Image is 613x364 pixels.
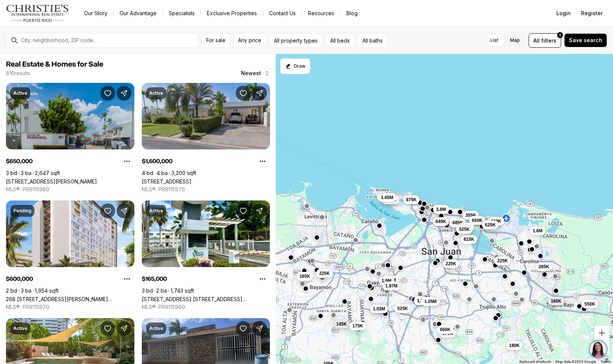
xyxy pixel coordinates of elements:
p: 816 results [6,70,30,76]
button: Zoom in [594,326,609,340]
span: Register [581,10,603,16]
label: List [485,34,504,47]
button: 6.7M [381,195,397,204]
button: Start drawing [280,58,310,74]
button: Allfilters1 [529,33,561,48]
button: 875K [403,195,419,204]
button: 1.05M [421,297,439,306]
a: Exclusive Properties [201,8,263,18]
span: 355K [465,212,476,218]
button: Property options [255,272,270,286]
span: 1.03M [373,306,385,311]
span: 1 [559,32,561,38]
p: Active [13,90,27,96]
button: 525K [456,225,473,233]
span: 1.9M [381,278,391,284]
a: Blog [341,8,364,18]
span: 650K [472,217,482,223]
a: 200 BOULEVARD DE LA FUENTE #51, SAN JUAN PR, 00926 [6,178,97,185]
span: 550K [584,301,595,307]
button: Share Property [117,203,131,218]
span: 175K [352,323,363,329]
span: 525K [459,226,470,232]
span: Real Estate & Homes for Sale [6,61,103,68]
span: 435K [385,197,396,203]
span: 3.8M [436,206,446,212]
p: Active [13,326,27,331]
span: Newest [241,70,261,76]
button: 179K [439,328,456,337]
p: Active [149,90,163,96]
span: 1.7M [417,298,427,304]
button: Save Property: 862 St CON. VILLAS DE HATO TEJA #PH 22 Unit: PH 22 [236,203,251,218]
button: 650K [469,216,485,225]
span: 1.05M [424,299,436,304]
button: Contact Us [263,8,302,18]
button: Property options [120,154,134,169]
button: 550K [582,299,598,308]
button: Save Property: G9 VIA 15 URB. VILLA FONTANA [236,321,251,336]
button: Share Property [117,86,131,101]
a: Calle Malaga E-17 VISTAMAR MARINA ESTE, CAROLINA PR, 00983 [142,178,191,185]
label: Map [504,34,526,47]
button: 180K [506,341,523,350]
button: All baths [358,33,388,48]
span: filters [541,37,556,44]
span: 615K [463,236,474,242]
button: 615K [460,235,477,243]
button: Save Property: 200 BOULEVARD DE LA FUENTE #51 [100,86,115,101]
a: 268 AVENIDA JUAN PONCE DE LEON #1402, SAN JUAN PR, 00917 [6,296,134,302]
button: 355K [462,211,479,220]
button: Save Property: 11 MANUEL RODRIGUEZ SERRA ST [100,321,115,336]
button: 1.7M [414,296,430,305]
button: Save Property: 268 AVENIDA JUAN PONCE DE LEON #1402 [100,203,115,218]
span: 145K [336,321,347,327]
p: Active [149,326,163,331]
p: Active [149,208,163,214]
button: 525K [394,304,411,313]
span: 225K [497,257,508,263]
button: 175K [349,321,366,330]
button: All beds [325,33,355,48]
span: 165K [299,273,310,279]
button: 625K [482,220,499,229]
span: For sale [206,37,225,43]
button: Newest [237,66,274,81]
button: For sale [201,33,230,48]
button: Any price [233,33,266,48]
a: Our Advantage [114,8,163,18]
span: 1.97M [385,283,397,289]
span: 180K [509,342,520,348]
button: 225K [316,269,333,277]
img: be3d4b55-7850-4bcb-9297-a2f9cd376e78.png [4,4,21,21]
button: 145K [333,319,350,328]
span: 650K [440,327,450,333]
button: 225K [442,259,459,268]
button: 435K [382,195,399,204]
a: logo [6,4,69,22]
button: Save search [564,33,607,47]
button: 3.8M [433,205,449,214]
button: 165K [297,272,313,280]
button: Save Property: Calle Malaga E-17 VISTAMAR MARINA ESTE [236,86,251,101]
span: 160K [551,298,562,304]
span: 649K [435,218,446,224]
button: Share Property [252,321,267,336]
button: Share Property [252,86,267,101]
button: All property types [269,33,322,48]
a: Specialists [163,8,201,18]
span: 220K [460,224,471,230]
button: 1.6M [530,226,546,235]
button: 225K [494,256,511,265]
button: 1.03M [370,304,388,313]
button: Register [577,6,607,21]
button: Property options [120,272,134,286]
span: 460K [490,218,501,224]
span: 3.79M [383,277,396,283]
button: 649K [432,217,449,226]
button: 460K [488,216,504,225]
button: 1.65M [378,193,396,202]
button: 1.97M [382,281,400,290]
p: Pending [13,208,31,214]
button: 3.79M [381,276,399,284]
